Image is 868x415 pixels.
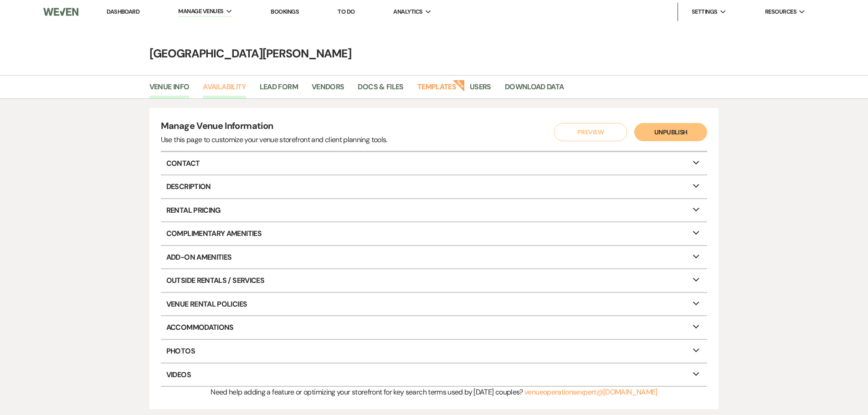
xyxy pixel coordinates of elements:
[149,81,190,98] a: Venue Info
[312,81,344,98] a: Vendors
[161,222,708,245] p: Complimentary Amenities
[43,2,78,21] img: Weven Logo
[417,81,456,98] a: Templates
[358,81,403,98] a: Docs & Files
[161,316,708,339] p: Accommodations
[470,81,491,98] a: Users
[161,364,708,386] p: Videos
[524,387,657,397] a: venueoperationsexpert@[DOMAIN_NAME]
[161,119,387,134] h4: Manage Venue Information
[161,293,708,316] p: Venue Rental Policies
[765,7,796,16] span: Resources
[161,152,708,175] p: Contact
[161,199,708,222] p: Rental Pricing
[634,123,707,141] button: Unpublish
[692,7,718,16] span: Settings
[552,123,625,141] a: Preview
[107,8,139,15] a: Dashboard
[161,246,708,269] p: Add-On Amenities
[203,81,246,98] a: Availability
[393,7,422,16] span: Analytics
[271,8,299,15] a: Bookings
[211,387,523,397] span: Need help adding a feature or optimizing your storefront for key search terms used by [DATE] coup...
[161,340,708,363] p: Photos
[452,79,465,92] strong: New
[161,175,708,198] p: Description
[178,7,223,16] span: Manage Venues
[260,81,298,98] a: Lead Form
[554,123,627,141] button: Preview
[161,134,387,145] div: Use this page to customize your venue storefront and client planning tools.
[505,81,564,98] a: Download Data
[161,269,708,292] p: Outside Rentals / Services
[338,8,354,15] a: To Do
[106,46,762,61] h4: [GEOGRAPHIC_DATA][PERSON_NAME]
